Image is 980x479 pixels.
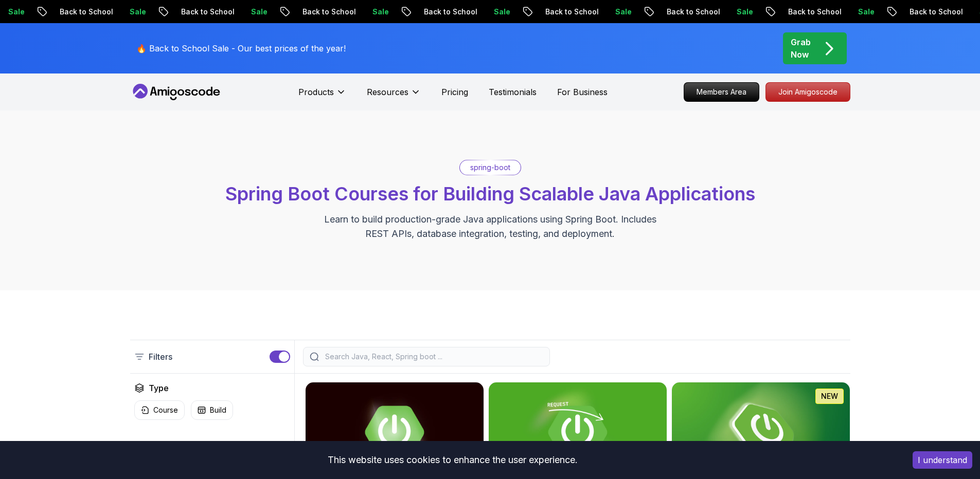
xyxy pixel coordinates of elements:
p: Join Amigoscode [766,83,850,101]
h2: Type [149,382,169,394]
p: Sale [661,7,693,17]
p: Back to School [833,7,903,17]
p: Sale [54,7,86,17]
div: This website uses cookies to enhance the user experience. [8,449,897,471]
span: Spring Boot Courses for Building Scalable Java Applications [225,182,755,205]
p: spring-boot [470,162,510,173]
a: Testimonials [489,86,537,98]
a: Pricing [441,86,468,98]
p: 🔥 Back to School Sale - Our best prices of the year! [136,42,346,54]
p: Products [298,86,334,98]
p: Sale [539,7,572,17]
p: Back to School [712,7,782,17]
p: Back to School [591,7,661,17]
p: Sale [903,7,936,17]
p: Back to School [348,7,418,17]
p: Resources [367,86,408,98]
a: Join Amigoscode [765,82,850,102]
p: Sale [782,7,815,17]
p: Learn to build production-grade Java applications using Spring Boot. Includes REST APIs, database... [317,212,663,241]
p: Grab Now [791,36,811,61]
p: Sale [296,7,329,17]
h2: Price [149,440,169,453]
button: Build [191,400,233,420]
button: Resources [367,86,421,106]
p: Back to School [226,7,296,17]
a: For Business [557,86,608,98]
p: Filters [149,351,172,363]
p: Back to School [105,7,175,17]
a: Members Area [684,82,759,102]
input: Search Java, React, Spring boot ... [323,352,543,362]
p: Course [153,405,178,415]
p: Build [210,405,226,415]
button: Products [298,86,346,106]
p: Members Area [684,83,759,101]
p: Back to School [469,7,539,17]
p: NEW [821,391,838,401]
p: Sale [175,7,208,17]
button: Course [134,400,185,420]
p: Sale [418,7,451,17]
button: Accept cookies [913,451,972,469]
